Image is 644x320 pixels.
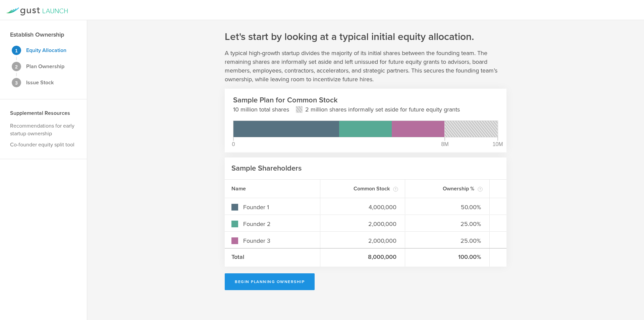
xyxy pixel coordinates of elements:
[225,49,506,84] p: A typical high-growth startup divides the majority of its initial shares between the founding tea...
[10,141,74,148] a: Co-founder equity split tool
[15,48,18,53] span: 1
[241,220,313,228] input: Enter co-owner name
[320,248,405,267] div: 8,000,000
[26,79,54,86] strong: Issue Stock
[232,142,235,147] div: 0
[225,180,320,198] div: Name
[305,105,460,114] p: 2 million shares informally set aside for future equity grants
[327,203,398,212] input: Enter # of shares
[610,268,644,300] iframe: Chat Widget
[10,110,70,117] strong: Supplemental Resources
[15,64,18,69] span: 2
[233,105,289,114] p: 10 million total shares
[441,142,448,147] div: 8M
[241,237,313,245] input: Enter co-owner name
[327,237,398,245] input: Enter # of shares
[405,180,490,198] div: Ownership %
[233,95,498,105] h2: Sample Plan for Common Stock
[26,63,64,70] strong: Plan Ownership
[225,248,320,267] div: Total
[10,30,64,39] h3: Establish Ownership
[241,203,313,212] input: Enter co-owner name
[320,180,405,198] div: Common Stock
[405,248,490,267] div: 100.00%
[231,164,302,173] h2: Sample Shareholders
[225,30,474,44] h1: Let's start by looking at a typical initial equity allocation.
[15,81,18,85] span: 3
[26,47,66,54] strong: Equity Allocation
[225,273,315,290] button: Begin Planning Ownership
[10,123,74,137] a: Recommendations for early startup ownership
[492,142,503,147] div: 10M
[327,220,398,228] input: Enter # of shares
